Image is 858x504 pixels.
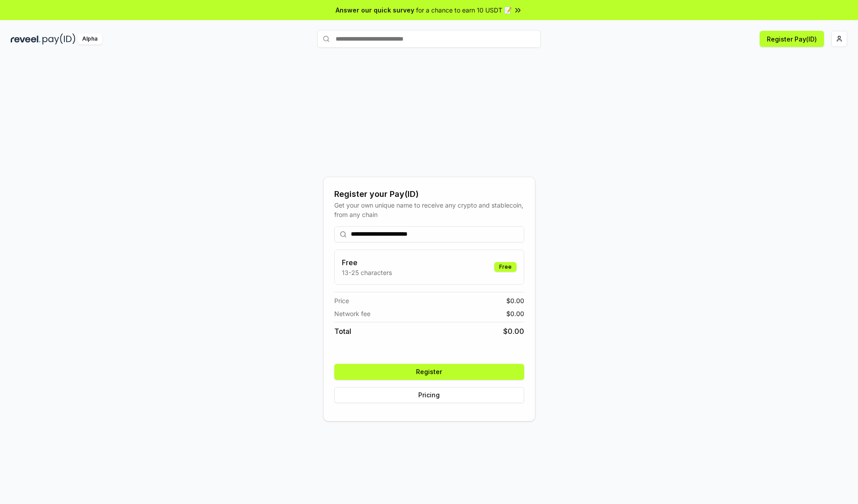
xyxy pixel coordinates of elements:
[342,268,392,277] p: 13-25 characters
[334,326,351,337] span: Total
[503,326,524,337] span: $ 0.00
[334,188,524,200] div: Register your Pay(ID)
[494,262,517,272] div: Free
[506,296,524,305] span: $ 0.00
[506,309,524,318] span: $ 0.00
[334,387,524,403] button: Pricing
[334,296,349,305] span: Price
[334,309,370,318] span: Network fee
[334,364,524,380] button: Register
[334,200,524,219] div: Get your own unique name to receive any crypto and stablecoin, from any chain
[336,5,414,15] span: Answer our quick survey
[416,5,512,15] span: for a chance to earn 10 USDT 📝
[760,31,824,47] button: Register Pay(ID)
[11,33,41,45] img: reveel_dark
[77,33,102,45] div: Alpha
[42,33,76,45] img: pay_id
[342,257,392,268] h3: Free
